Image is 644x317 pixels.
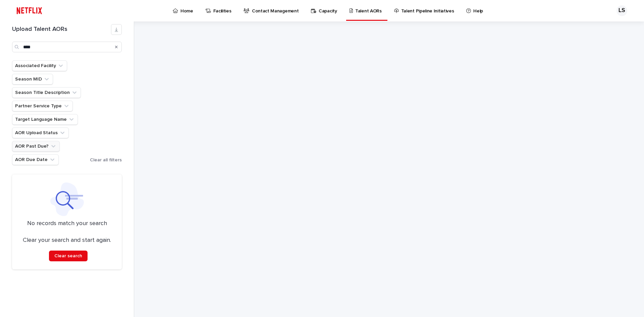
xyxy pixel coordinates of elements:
button: AOR Past Due? [12,141,60,152]
input: Search [12,42,122,52]
button: Target Language Name [12,114,78,125]
button: Season MID [12,74,53,85]
button: Season Title Description [12,87,81,98]
button: AOR Upload Status [12,127,69,138]
button: Associated Facility [12,60,67,71]
h1: Upload Talent AORs [12,26,111,33]
p: Clear your search and start again. [23,237,111,244]
button: Clear all filters [87,155,122,165]
button: AOR Due Date [12,154,59,165]
div: LS [616,5,627,16]
img: ifQbXi3ZQGMSEF7WDB7W [13,4,45,17]
button: Clear search [49,251,88,261]
button: Partner Service Type [12,101,73,111]
span: Clear all filters [90,158,122,162]
p: No records match your search [20,220,114,227]
span: Clear search [54,254,82,258]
